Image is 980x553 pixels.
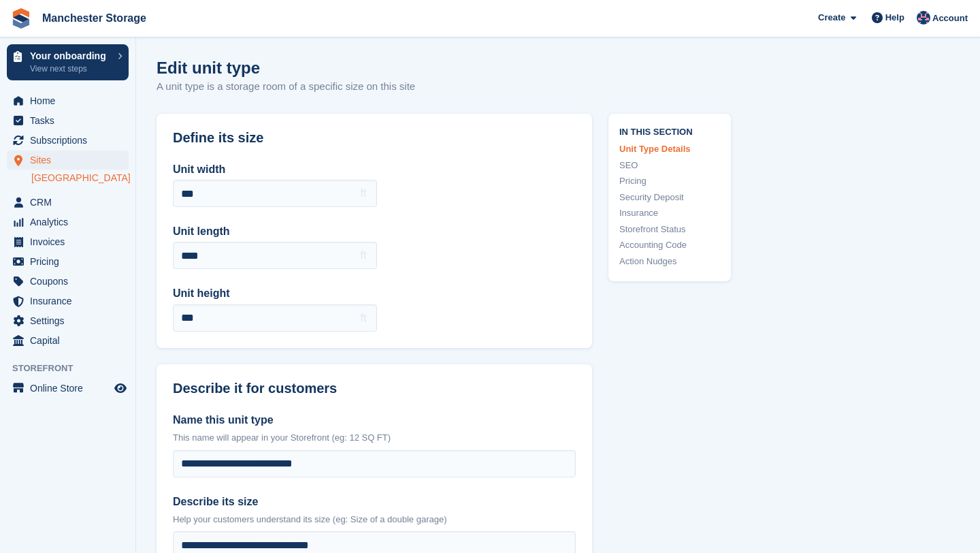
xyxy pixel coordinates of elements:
[7,44,129,80] a: Your onboarding View next steps
[37,7,152,29] a: Manchester Storage
[30,252,112,271] span: Pricing
[157,79,415,95] p: A unit type is a storage room of a specific size on this site
[7,379,129,398] a: menu
[7,331,129,350] a: menu
[30,331,112,350] span: Capital
[30,272,112,291] span: Coupons
[619,174,720,188] a: Pricing
[31,172,129,185] a: [GEOGRAPHIC_DATA]
[7,111,129,130] a: menu
[30,193,112,212] span: CRM
[173,412,576,428] label: Name this unit type
[885,11,904,25] span: Help
[619,255,720,268] a: Action Nudges
[11,8,31,29] img: stora-icon-8386f47178a22dfd0bd8f6a31ec36ba5ce8667c1dd55bd0f319d3a0aa187defe.svg
[30,111,112,130] span: Tasks
[7,193,129,212] a: menu
[30,91,112,110] span: Home
[173,494,576,510] label: Describe its size
[932,12,968,25] span: Account
[173,431,576,445] p: This name will appear in your Storefront (eg: 12 SQ FT)
[30,63,111,75] p: View next steps
[619,191,720,204] a: Security Deposit
[157,59,415,77] h1: Edit unit type
[173,130,576,146] h2: Define its size
[30,232,112,251] span: Invoices
[30,151,112,170] span: Sites
[619,238,720,252] a: Accounting Code
[30,379,112,398] span: Online Store
[619,125,720,138] span: In this section
[7,291,129,311] a: menu
[30,311,112,330] span: Settings
[30,131,112,150] span: Subscriptions
[30,291,112,311] span: Insurance
[112,380,129,396] a: Preview store
[173,223,377,240] label: Unit length
[173,381,576,396] h2: Describe it for customers
[619,206,720,220] a: Insurance
[7,252,129,271] a: menu
[173,161,377,178] label: Unit width
[619,223,720,236] a: Storefront Status
[619,142,720,156] a: Unit Type Details
[7,151,129,170] a: menu
[818,11,845,25] span: Create
[12,362,135,375] span: Storefront
[7,311,129,330] a: menu
[7,131,129,150] a: menu
[173,513,576,526] p: Help your customers understand its size (eg: Size of a double garage)
[619,159,720,172] a: SEO
[7,91,129,110] a: menu
[7,212,129,232] a: menu
[7,272,129,291] a: menu
[7,232,129,251] a: menu
[173,285,377,302] label: Unit height
[30,212,112,232] span: Analytics
[30,51,111,61] p: Your onboarding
